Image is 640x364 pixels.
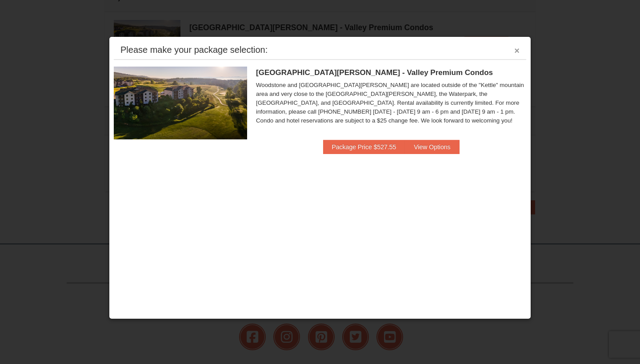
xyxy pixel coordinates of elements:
span: [GEOGRAPHIC_DATA][PERSON_NAME] - Valley Premium Condos [256,68,493,77]
div: Woodstone and [GEOGRAPHIC_DATA][PERSON_NAME] are located outside of the "Kettle" mountain area an... [256,81,526,125]
button: Package Price $527.55 [323,140,405,154]
button: × [514,46,520,55]
img: 19219041-4-ec11c166.jpg [114,67,247,139]
div: Please make your package selection: [120,45,268,54]
button: View Options [405,140,459,154]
